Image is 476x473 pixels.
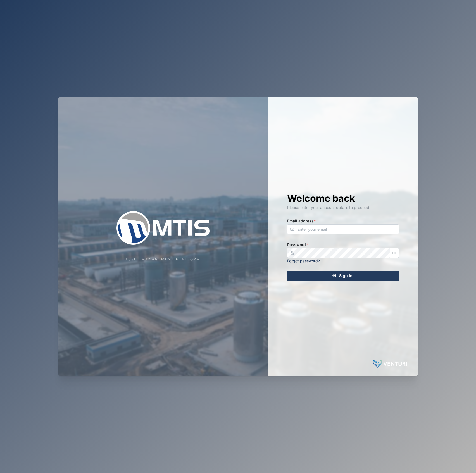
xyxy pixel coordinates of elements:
[287,271,399,281] button: Sign In
[287,258,320,263] a: Forgot password?
[339,271,353,281] span: Sign In
[373,358,407,370] img: Powered by: Venturi
[287,205,399,211] div: Please enter your account details to proceed
[125,257,201,262] div: Asset Management Platform
[287,242,308,248] label: Password
[107,211,219,245] img: Company Logo
[287,224,399,234] input: Enter your email
[287,218,316,224] label: Email address
[287,192,399,205] h1: Welcome back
